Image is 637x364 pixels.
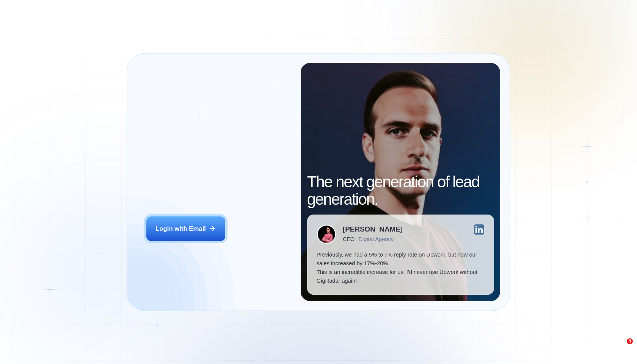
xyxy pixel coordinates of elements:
div: Login with Email [155,224,206,233]
div: Digital Agency [358,236,394,243]
iframe: Intercom live chat [611,338,629,356]
p: Previously, we had a 5% to 7% reply rate on Upwork, but now our sales increased by 17%-20%. This ... [317,250,485,285]
h2: The next generation of lead generation. [307,173,494,208]
span: 3 [627,338,633,344]
div: CEO [343,236,355,243]
button: Login with Email [146,216,225,241]
div: [PERSON_NAME] [343,226,403,233]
